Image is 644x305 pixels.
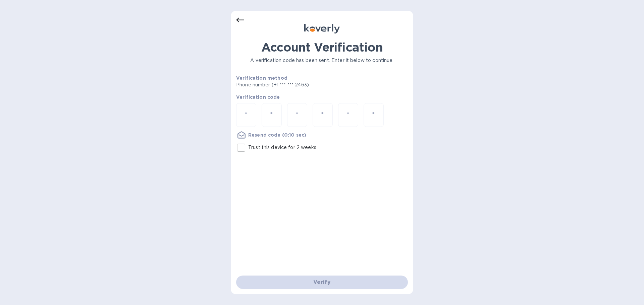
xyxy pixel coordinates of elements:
[236,81,360,88] p: Phone number (+1 *** *** 2463)
[248,132,306,138] u: Resend code (0:10 sec)
[236,75,287,81] b: Verification method
[248,144,316,151] p: Trust this device for 2 weeks
[236,94,408,100] p: Verification code
[236,40,408,54] h1: Account Verification
[236,57,408,64] p: A verification code has been sent. Enter it below to continue.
